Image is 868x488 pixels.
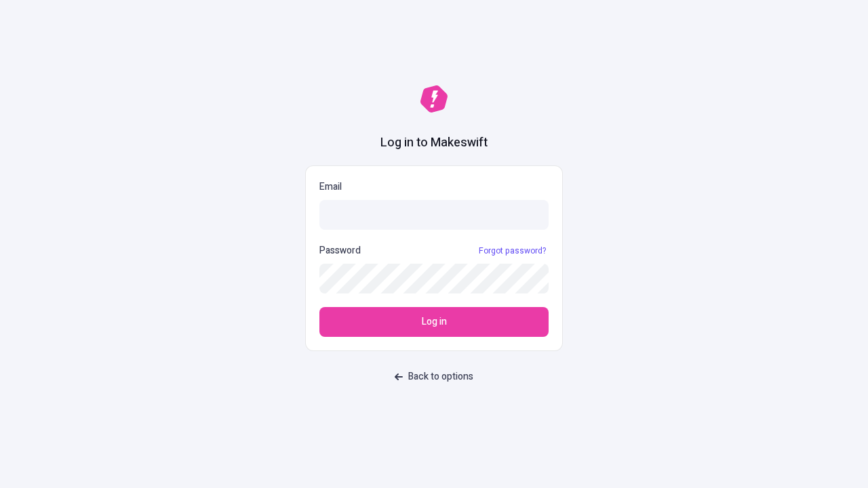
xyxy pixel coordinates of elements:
[319,200,549,230] input: Email
[387,365,481,389] button: Back to options
[319,180,549,195] p: Email
[319,243,361,258] p: Password
[422,314,447,329] span: Log in
[408,369,473,384] span: Back to options
[476,245,549,256] a: Forgot password?
[380,134,488,152] h1: Log in to Makeswift
[319,307,549,337] button: Log in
